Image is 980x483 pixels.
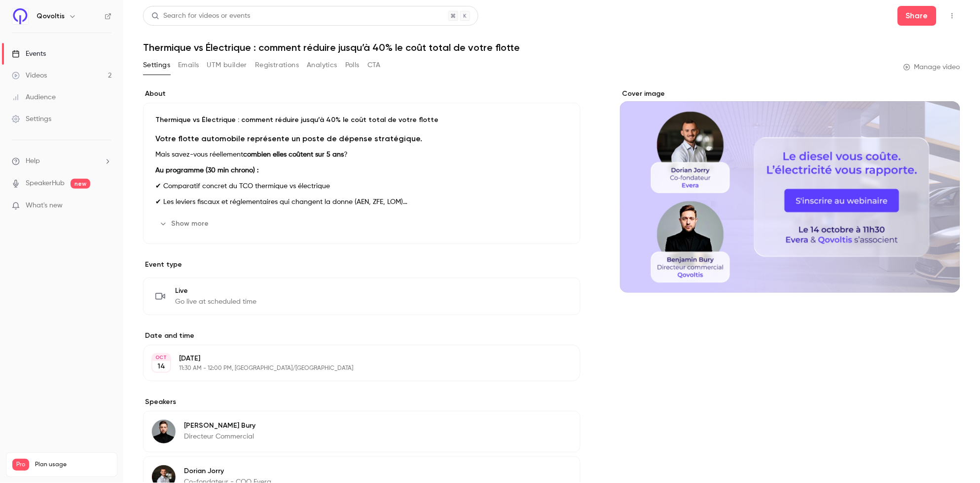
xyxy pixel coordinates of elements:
p: [DATE] [179,354,528,363]
img: Qovoltis [12,8,28,24]
button: Show more [155,216,215,232]
p: 14 [157,362,165,371]
button: Settings [143,57,170,73]
div: Audience [12,92,56,102]
span: Plan usage [35,461,111,469]
button: Registrations [255,57,299,73]
button: CTA [367,57,381,73]
span: Go live at scheduled time [175,297,256,307]
p: Dorian Jorry [184,466,271,476]
strong: combien elles coûtent sur 5 ans [243,151,344,158]
p: Thermique vs Électrique : comment réduire jusqu’à 40% le coût total de votre flotte [155,115,568,125]
label: Date and time [143,331,581,341]
label: About [143,89,581,99]
section: Cover image [620,89,960,293]
label: Cover image [620,89,960,99]
strong: Votre flotte automobile représente un poste de dépense stratégique. [155,134,422,143]
strong: Au programme (30 min chrono) : [155,167,258,174]
div: OCT [152,354,170,361]
p: ✔ Comparatif concret du TCO thermique vs électrique [155,180,568,192]
img: Benjamin Bury [152,420,176,443]
p: Event type [143,260,581,270]
button: Analytics [307,57,337,73]
button: Share [898,6,937,26]
a: Manage video [904,62,960,72]
span: Help [26,156,40,166]
p: ✔ Les leviers fiscaux et réglementaires qui changent la donne (AEN, ZFE, LOM) [155,196,568,208]
a: SpeakerHub [26,178,65,189]
button: Polls [345,57,360,73]
div: Benjamin Bury[PERSON_NAME] BuryDirecteur Commercial [143,411,581,452]
span: Live [175,286,256,296]
span: new [71,179,90,189]
p: 11:30 AM - 12:00 PM, [GEOGRAPHIC_DATA]/[GEOGRAPHIC_DATA] [179,364,528,372]
p: [PERSON_NAME] Bury [184,421,255,431]
h1: Thermique vs Électrique : comment réduire jusqu’à 40% le coût total de votre flotte [143,41,960,53]
button: Emails [178,57,199,73]
label: Speakers [143,397,581,407]
span: What's new [26,201,63,211]
button: UTM builder [207,57,247,73]
span: Pro [12,459,29,471]
p: Mais savez-vous réellement ? [155,149,568,161]
div: Events [12,49,46,59]
div: Videos [12,71,47,80]
li: help-dropdown-opener [12,156,111,166]
div: Search for videos or events [151,11,250,21]
div: Settings [12,114,51,124]
h6: Qovoltis [36,11,65,21]
p: Directeur Commercial [184,432,255,442]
